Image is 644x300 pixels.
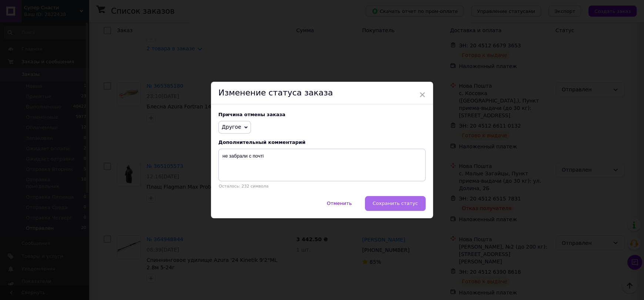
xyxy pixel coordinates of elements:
[419,88,426,101] span: ×
[222,124,241,130] span: Другое
[218,139,426,145] div: Дополнительный комментарий
[365,196,426,211] button: Сохранить статус
[319,196,360,211] button: Отменить
[218,184,426,189] p: Осталось: 232 символа
[327,200,352,206] span: Отменить
[211,82,433,104] div: Изменение статуса заказа
[218,112,426,117] div: Причина отмены заказа
[218,149,426,181] textarea: не забрали с почті
[373,200,418,206] span: Сохранить статус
